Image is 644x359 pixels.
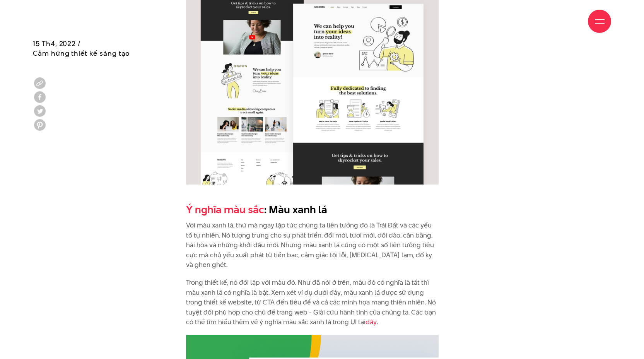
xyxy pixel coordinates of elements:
[33,39,130,58] span: 15 Th4, 2022 / Cảm hứng thiết kế sáng tạo
[186,202,439,217] h2: : Màu xanh lá
[186,278,439,327] p: Trong thiết kế, nó đối lập với màu đỏ. Như đã nói ở trên, màu đỏ có nghĩa là tắt thì màu xanh lá ...
[186,221,439,270] p: Với màu xanh lá, thứ mà ngay lập tức chúng ta liên tưởng đó là Trái Đất và các yếu tố tự nhiên. N...
[366,317,377,327] a: đây
[186,202,264,217] a: Ý nghĩa màu sắc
